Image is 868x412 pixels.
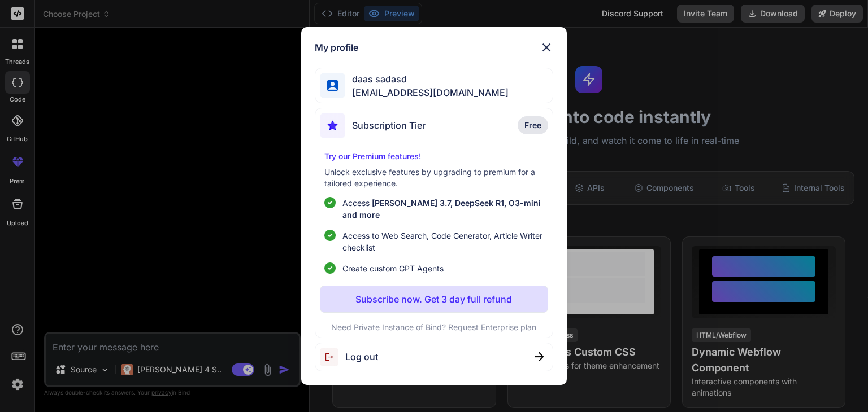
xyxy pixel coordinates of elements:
span: daas sadasd [345,72,509,86]
span: Access to Web Search, Code Generator, Article Writer checklist [342,230,543,253]
img: logout [320,348,345,366]
span: [EMAIL_ADDRESS][DOMAIN_NAME] [345,86,509,99]
img: checklist [324,262,336,274]
p: Try our Premium features! [324,151,543,162]
p: Access [342,197,543,221]
img: subscription [320,113,345,138]
img: checklist [324,197,336,208]
h1: My profile [315,41,358,54]
span: Free [524,120,541,131]
img: close [540,41,553,54]
p: Unlock exclusive features by upgrading to premium for a tailored experience. [324,166,543,189]
img: profile [327,80,338,91]
span: Create custom GPT Agents [342,262,444,274]
span: [PERSON_NAME] 3.7, DeepSeek R1, O3-mini and more [342,198,541,220]
p: Subscribe now. Get 3 day full refund [355,292,512,306]
p: Need Private Instance of Bind? Request Enterprise plan [320,322,548,333]
span: Log out [345,350,378,363]
img: close [535,352,544,361]
span: Subscription Tier [352,119,426,132]
button: Subscribe now. Get 3 day full refund [320,286,548,313]
img: checklist [324,230,336,241]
